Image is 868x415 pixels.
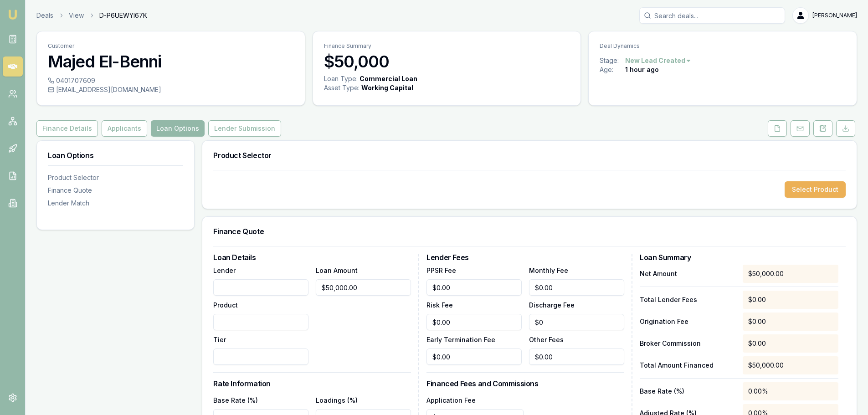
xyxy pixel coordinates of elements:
[213,254,411,261] h3: Loan Details
[426,266,456,274] label: PPSR Fee
[426,396,476,404] label: Application Fee
[48,199,183,208] div: Lender Match
[529,266,568,274] label: Monthly Fee
[640,295,735,304] p: Total Lender Fees
[785,181,846,198] button: Select Product
[743,291,838,309] div: $0.00
[600,42,846,50] p: Deal Dynamics
[812,12,857,19] span: [PERSON_NAME]
[426,380,624,387] h3: Financed Fees and Commissions
[529,314,624,330] input: $
[529,279,624,296] input: $
[529,348,624,365] input: $
[48,152,183,159] h3: Loan Options
[48,85,294,94] div: [EMAIL_ADDRESS][DOMAIN_NAME]
[36,11,147,20] nav: breadcrumb
[625,65,659,74] div: 1 hour ago
[213,301,238,309] label: Product
[361,83,413,92] div: Working Capital
[48,76,294,85] div: 0401707609
[324,52,570,71] h3: $50,000
[99,11,147,20] span: D-P6UEWYI67K
[48,52,294,71] h3: Majed El-Benni
[316,279,411,296] input: $
[640,387,735,396] p: Base Rate (%)
[206,120,283,137] a: Lender Submission
[600,65,625,74] div: Age:
[640,269,735,278] p: Net Amount
[7,9,18,20] img: emu-icon-u.png
[639,7,785,24] input: Search deals
[213,266,236,274] label: Lender
[324,42,570,50] p: Finance Summary
[213,380,411,387] h3: Rate Information
[316,396,358,404] label: Loadings (%)
[36,120,100,137] a: Finance Details
[316,266,358,274] label: Loan Amount
[213,152,846,159] h3: Product Selector
[529,301,575,309] label: Discharge Fee
[151,120,205,137] button: Loan Options
[213,396,258,404] label: Base Rate (%)
[640,317,735,326] p: Origination Fee
[426,348,522,365] input: $
[100,120,149,137] a: Applicants
[36,120,98,137] button: Finance Details
[743,265,838,283] div: $50,000.00
[640,254,838,261] h3: Loan Summary
[743,356,838,374] div: $50,000.00
[149,120,206,137] a: Loan Options
[529,336,564,343] label: Other Fees
[426,336,495,343] label: Early Termination Fee
[625,56,692,65] button: New Lead Created
[324,74,358,83] div: Loan Type:
[69,11,84,20] a: View
[640,361,735,370] p: Total Amount Financed
[48,186,183,195] div: Finance Quote
[743,313,838,331] div: $0.00
[743,334,838,353] div: $0.00
[360,74,417,83] div: Commercial Loan
[48,42,294,50] p: Customer
[102,120,147,137] button: Applicants
[426,314,522,330] input: $
[213,336,226,343] label: Tier
[48,173,183,182] div: Product Selector
[640,339,735,348] p: Broker Commission
[600,56,625,65] div: Stage:
[743,382,838,400] div: 0.00%
[324,83,360,92] div: Asset Type :
[36,11,53,20] a: Deals
[426,254,624,261] h3: Lender Fees
[208,120,281,137] button: Lender Submission
[426,301,453,309] label: Risk Fee
[213,228,846,235] h3: Finance Quote
[426,279,522,296] input: $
